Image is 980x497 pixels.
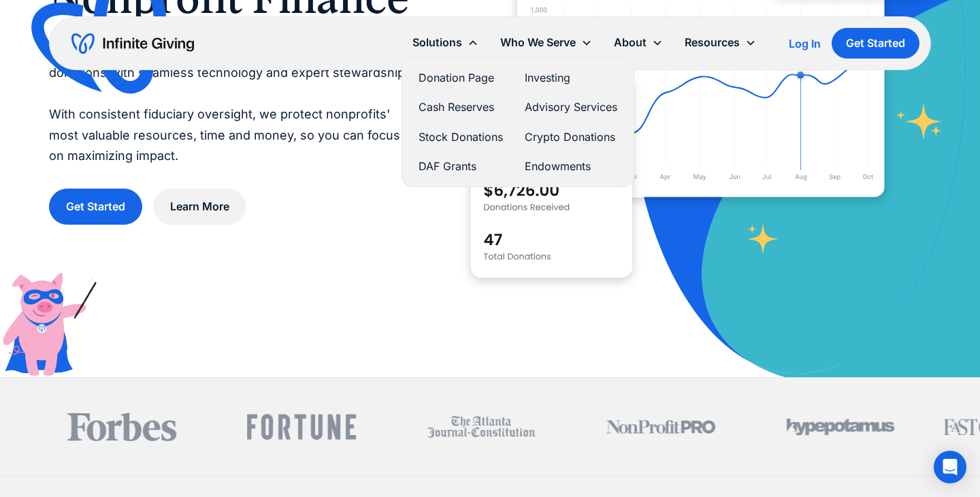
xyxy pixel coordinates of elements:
[525,157,617,176] a: Endowments
[525,98,617,116] a: Advisory Services
[49,42,416,167] p: Simplify cash management, investments, and complex donations with seamless technology and expert ...
[674,28,767,57] div: Resources
[402,57,634,187] nav: Solutions
[489,28,603,57] div: Who We Serve
[614,33,647,52] div: About
[896,103,943,140] img: fundraising star
[934,451,966,483] div: Open Intercom Messenger
[500,33,576,52] div: Who We Serve
[419,69,503,87] a: Donation Page
[419,128,503,146] a: Stock Donations
[525,128,617,146] a: Crypto Donations
[685,33,740,52] div: Resources
[402,28,489,57] div: Solutions
[525,69,617,87] a: Investing
[71,33,194,54] a: home
[49,189,142,225] a: Get Started
[419,157,503,176] a: DAF Grants
[789,35,821,52] a: Log In
[412,33,462,52] div: Solutions
[832,28,919,59] a: Get Started
[789,38,821,49] div: Log In
[603,28,674,57] div: About
[419,98,503,116] a: Cash Reserves
[153,189,246,225] a: Learn More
